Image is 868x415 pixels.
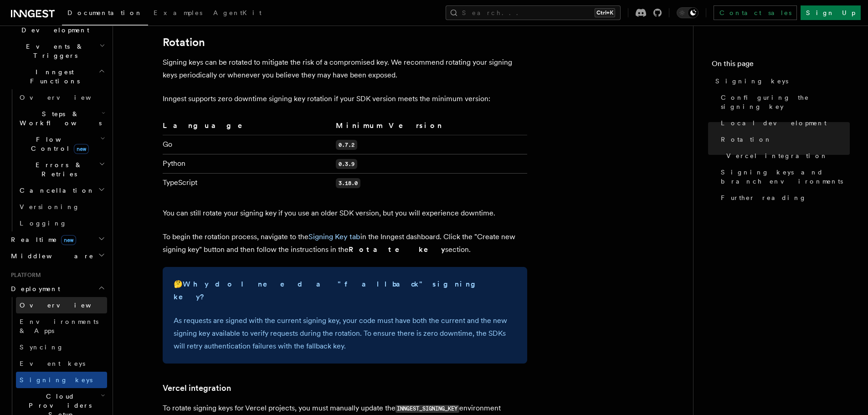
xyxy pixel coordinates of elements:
[717,115,850,131] a: Local development
[16,215,107,231] a: Logging
[446,5,621,20] button: Search...Ctrl+K
[7,89,107,231] div: Inngest Functions
[16,89,107,106] a: Overview
[163,382,231,395] a: Vercel integration
[16,157,107,182] button: Errors & Retries
[20,343,64,351] span: Syncing
[7,251,94,261] span: Middleware
[154,9,202,16] span: Examples
[174,280,482,301] strong: Why do I need a "fallback" signing key?
[148,3,208,25] a: Examples
[7,16,99,35] span: Local Development
[163,174,333,193] td: TypeScript
[16,109,102,128] span: Steps & Workflows
[16,355,107,372] a: Event keys
[62,3,148,26] a: Documentation
[174,314,516,353] p: As requests are signed with the current signing key, your code must have both the current and the...
[163,231,527,256] p: To begin the rotation process, navigate to the in the Inngest dashboard. Click the "Create new si...
[7,284,60,293] span: Deployment
[7,272,41,279] span: Platform
[16,135,100,153] span: Flow Control
[20,360,85,367] span: Event keys
[163,154,333,174] td: Python
[16,313,107,339] a: Environments & Apps
[723,148,850,164] a: Vercel integration
[395,405,459,413] code: INNGEST_SIGNING_KEY
[20,318,98,334] span: Environments & Apps
[208,3,267,25] a: AgentKit
[721,93,850,111] span: Configuring the signing key
[336,140,357,150] code: 0.7.2
[717,164,850,190] a: Signing keys and branch environments
[20,302,113,309] span: Overview
[712,58,850,73] h4: On this page
[801,5,861,20] a: Sign Up
[721,193,806,202] span: Further reading
[20,220,67,227] span: Logging
[677,7,699,18] button: Toggle dark mode
[16,339,107,355] a: Syncing
[717,131,850,148] a: Rotation
[7,281,107,297] button: Deployment
[16,182,107,199] button: Cancellation
[7,231,107,248] button: Realtimenew
[163,36,205,49] a: Rotation
[163,92,527,105] p: Inngest supports zero downtime signing key rotation if your SDK version meets the minimum version:
[721,168,850,186] span: Signing keys and branch environments
[74,144,89,154] span: new
[721,135,772,144] span: Rotation
[20,203,80,210] span: Versioning
[163,56,527,82] p: Signing keys can be rotated to mitigate the risk of a compromised key. We recommend rotating your...
[726,151,828,160] span: Vercel integration
[715,77,788,86] span: Signing keys
[16,186,95,195] span: Cancellation
[16,131,107,157] button: Flow Controlnew
[308,232,360,241] a: Signing Key tab
[717,89,850,115] a: Configuring the signing key
[349,245,445,254] strong: Rotate key
[67,9,143,16] span: Documentation
[16,372,107,388] a: Signing keys
[20,94,113,101] span: Overview
[721,118,827,128] span: Local development
[7,13,107,38] button: Local Development
[163,207,527,220] p: You can still rotate your signing key if you use an older SDK version, but you will experience do...
[16,106,107,131] button: Steps & Workflows
[16,160,99,179] span: Errors & Retries
[163,135,333,154] td: Go
[595,8,615,17] kbd: Ctrl+K
[61,235,76,245] span: new
[7,38,107,64] button: Events & Triggers
[163,120,333,135] th: Language
[714,5,797,20] a: Contact sales
[174,278,516,303] p: 🤔
[336,178,360,188] code: 3.18.0
[712,73,850,89] a: Signing keys
[717,190,850,206] a: Further reading
[16,199,107,215] a: Versioning
[7,235,76,244] span: Realtime
[213,9,262,16] span: AgentKit
[20,376,92,384] span: Signing keys
[332,120,527,135] th: Minimum Version
[7,42,99,60] span: Events & Triggers
[336,159,357,169] code: 0.3.9
[7,67,98,86] span: Inngest Functions
[16,297,107,313] a: Overview
[7,248,107,264] button: Middleware
[7,64,107,89] button: Inngest Functions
